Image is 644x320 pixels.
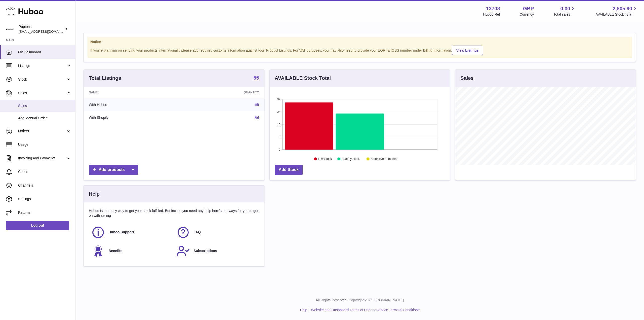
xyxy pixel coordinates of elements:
[193,248,217,253] span: Subscriptions
[18,116,71,121] span: Add Manual Order
[18,91,66,95] span: Sales
[279,148,280,151] text: 0
[341,157,360,161] text: Healthy stock
[79,298,640,303] p: All Rights Reserved. Copyright 2025 - [DOMAIN_NAME]
[18,63,66,68] span: Listings
[275,165,303,175] a: Add Stock
[18,50,71,55] span: My Dashboard
[452,46,483,55] a: View Listings
[108,248,122,253] span: Benefits
[18,77,66,82] span: Stock
[553,12,576,17] span: Total sales
[376,308,420,312] a: Service Terms & Conditions
[253,75,259,81] a: 55
[84,87,181,98] th: Name
[193,230,201,235] span: FAQ
[6,25,14,33] img: hello@puptons.com
[89,75,121,82] h3: Total Listings
[176,226,256,239] a: FAQ
[18,156,66,161] span: Invoicing and Payments
[311,308,370,312] a: Website and Dashboard Terms of Use
[84,111,181,124] td: With Shopify
[91,226,171,239] a: Huboo Support
[460,75,473,82] h3: Sales
[275,75,331,82] h3: AVAILABLE Stock Total
[176,244,256,258] a: Subscriptions
[560,5,570,12] span: 0.00
[89,191,100,197] h3: Help
[279,135,280,138] text: 8
[553,5,576,17] a: 0.00 Total sales
[520,12,534,17] div: Currency
[300,308,307,312] a: Help
[18,142,71,147] span: Usage
[595,12,638,17] span: AVAILABLE Stock Total
[84,98,181,111] td: With Huboo
[483,12,500,17] div: Huboo Ref
[255,102,259,107] a: 55
[181,87,264,98] th: Quantity
[309,308,419,312] li: and
[108,230,134,235] span: Huboo Support
[277,123,280,126] text: 16
[486,5,500,12] strong: 13708
[18,103,71,108] span: Sales
[18,169,71,174] span: Cases
[89,208,259,218] p: Huboo is the easy way to get your stock fulfilled. But incase you need any help here's our ways f...
[90,45,629,55] div: If you're planning on sending your products internationally please add required customs informati...
[318,157,332,161] text: Low Stock
[18,183,71,188] span: Channels
[89,165,138,175] a: Add products
[6,221,69,230] a: Log out
[277,110,280,113] text: 24
[18,210,71,215] span: Returns
[18,197,71,201] span: Settings
[19,29,74,33] span: [EMAIL_ADDRESS][DOMAIN_NAME]
[253,75,259,80] strong: 55
[91,244,171,258] a: Benefits
[90,40,629,44] strong: Notice
[613,5,632,12] span: 2,805.90
[371,157,398,161] text: Stock over 2 months
[19,24,64,34] div: Puptons
[523,5,534,12] strong: GBP
[277,98,280,101] text: 32
[255,116,259,120] a: 54
[595,5,638,17] a: 2,805.90 AVAILABLE Stock Total
[18,129,66,133] span: Orders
